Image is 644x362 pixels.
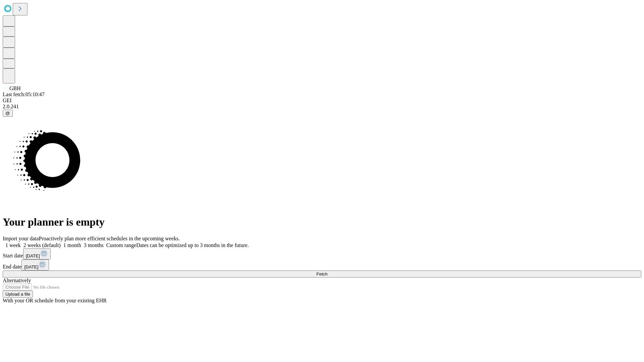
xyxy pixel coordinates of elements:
[3,110,13,117] button: @
[5,242,21,248] span: 1 week
[136,242,249,248] span: Dates can be optimized up to 3 months in the future.
[24,264,38,269] span: [DATE]
[26,253,40,258] span: [DATE]
[106,242,136,248] span: Custom range
[5,111,10,116] span: @
[3,236,39,241] span: Import your data
[21,259,49,270] button: [DATE]
[9,85,21,91] span: GBH
[3,248,641,259] div: Start date
[23,242,61,248] span: 2 weeks (default)
[3,216,641,228] h1: Your planner is empty
[3,278,31,283] span: Alternatively
[23,248,51,259] button: [DATE]
[3,291,33,298] button: Upload a file
[39,236,180,241] span: Proactively plan more efficient schedules in the upcoming weeks.
[3,298,107,303] span: With your OR schedule from your existing EHR
[316,271,327,277] span: Fetch
[3,98,641,104] div: GEI
[3,270,641,278] button: Fetch
[3,259,641,270] div: End date
[84,242,104,248] span: 3 months
[3,92,45,97] span: Last fetch: 05:10:47
[3,104,641,110] div: 2.0.241
[63,242,81,248] span: 1 month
